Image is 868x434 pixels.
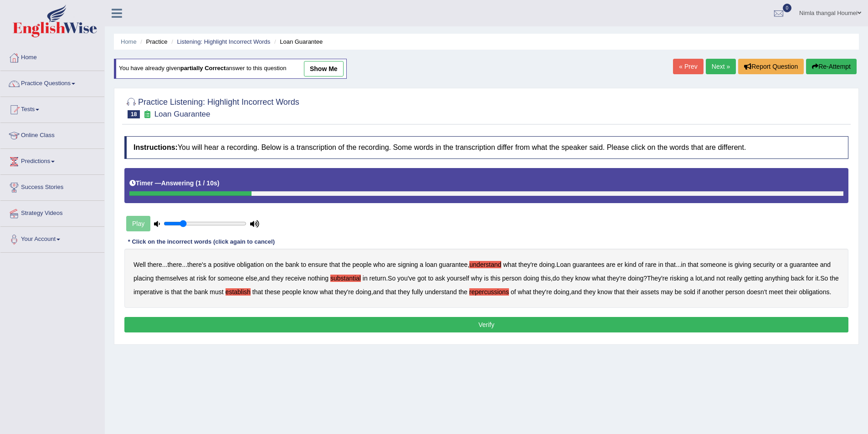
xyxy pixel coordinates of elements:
[777,261,782,268] b: or
[373,261,385,268] b: who
[329,261,340,268] b: that
[727,275,742,282] b: really
[363,275,368,282] b: in
[217,179,220,187] b: )
[511,288,516,296] b: of
[702,288,724,296] b: another
[447,275,469,282] b: yourself
[320,288,334,296] b: what
[428,275,433,282] b: to
[690,275,694,282] b: a
[439,261,467,268] b: guarantee
[518,288,531,296] b: what
[572,261,604,268] b: guarantees
[597,288,612,296] b: know
[194,288,208,296] b: bank
[625,261,637,268] b: kind
[303,288,318,296] b: know
[617,261,622,268] b: er
[503,261,517,268] b: what
[541,275,551,282] b: this
[744,275,763,282] b: getting
[275,261,283,268] b: the
[683,288,695,296] b: sold
[425,288,457,296] b: understand
[124,136,848,159] h4: You will hear a recording. Below is a transcription of the recording. Some words in the transcrip...
[352,261,371,268] b: people
[607,275,626,282] b: they're
[385,288,396,296] b: that
[641,288,659,296] b: assets
[675,288,682,296] b: be
[592,275,606,282] b: what
[645,261,657,268] b: rare
[259,275,270,282] b: and
[198,179,217,187] b: 1 / 10s
[197,275,207,282] b: risk
[138,37,167,46] li: Practice
[265,288,280,296] b: these
[790,261,818,268] b: guarantee
[638,261,643,268] b: of
[524,275,539,282] b: doing
[584,288,596,296] b: they
[734,261,751,268] b: giving
[272,37,323,46] li: Loan Guarantee
[128,110,140,118] span: 18
[697,288,700,296] b: if
[164,288,169,296] b: is
[285,275,306,282] b: receive
[237,261,264,268] b: obligation
[398,288,410,296] b: they
[187,261,206,268] b: there's
[134,288,163,296] b: imperative
[628,275,643,282] b: doing
[226,288,251,296] b: establish
[830,275,838,282] b: the
[471,275,483,282] b: why
[373,288,384,296] b: and
[681,261,686,268] b: in
[753,261,775,268] b: security
[134,275,154,282] b: placing
[330,275,361,282] b: substantial
[784,261,788,268] b: a
[180,65,226,72] b: partially correct
[688,261,698,268] b: that
[785,288,797,296] b: their
[425,261,437,268] b: loan
[747,288,767,296] b: doesn't
[806,59,857,74] button: Re-Attempt
[155,275,188,282] b: themselves
[458,288,467,296] b: the
[519,261,538,268] b: they're
[769,288,783,296] b: meet
[554,288,569,296] b: doing
[673,59,703,74] a: « Prev
[435,275,445,282] b: ask
[195,179,198,187] b: (
[0,149,104,172] a: Predictions
[124,96,299,118] h2: Practice Listening: Highlight Incorrect Words
[670,275,688,282] b: risking
[398,261,418,268] b: signing
[556,261,570,268] b: Loan
[342,261,350,268] b: the
[0,123,104,146] a: Online Class
[266,261,273,268] b: on
[114,59,347,79] div: You have already given answer to this question
[213,261,235,268] b: positive
[716,275,725,282] b: not
[285,261,299,268] b: bank
[647,275,668,282] b: They're
[490,275,500,282] b: this
[469,261,501,268] b: understand
[815,275,818,282] b: it
[301,261,306,268] b: to
[148,261,162,268] b: there
[124,249,848,308] div: ... ... , . ... , . , ? , . , , .
[0,45,104,68] a: Home
[658,261,663,268] b: in
[606,261,615,268] b: are
[208,261,212,268] b: a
